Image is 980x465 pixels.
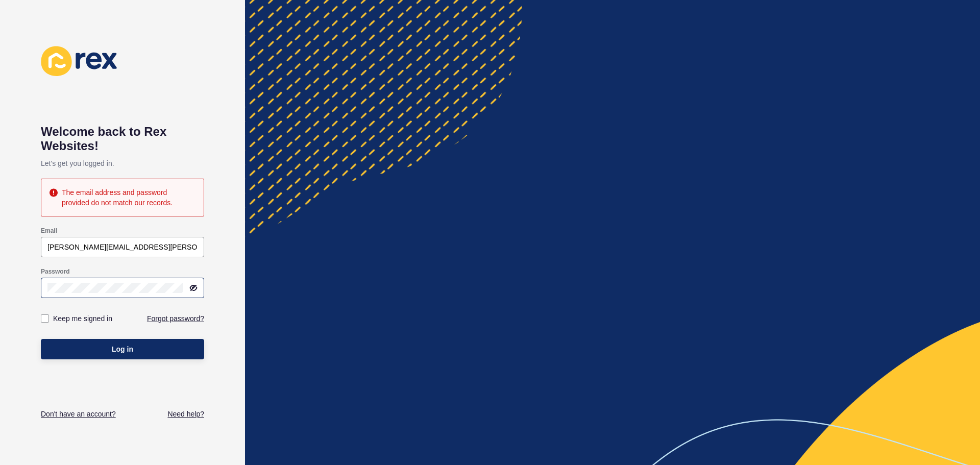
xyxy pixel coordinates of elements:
h1: Welcome back to Rex Websites! [41,125,204,153]
label: Keep me signed in [53,313,112,324]
a: Need help? [167,409,204,419]
label: Email [41,227,57,235]
label: Password [41,267,70,276]
button: Log in [41,339,204,359]
a: Forgot password? [147,313,204,324]
input: e.g. name@company.com [47,242,198,252]
div: The email address and password provided do not match our records. [62,187,195,208]
span: Log in [112,344,133,354]
a: Don't have an account? [41,409,116,419]
p: Let's get you logged in. [41,153,204,174]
